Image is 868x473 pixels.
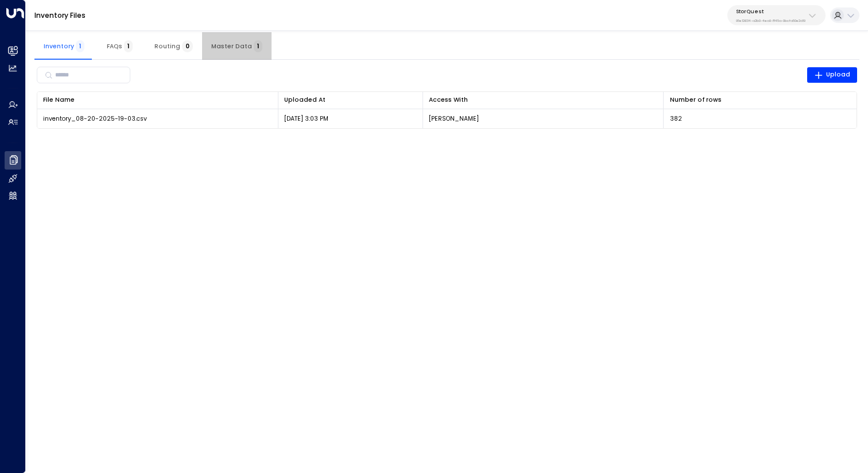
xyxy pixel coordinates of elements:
button: Upload [807,67,858,83]
p: [PERSON_NAME] [429,114,479,123]
div: Uploaded At [284,95,325,105]
div: File Name [43,95,272,105]
span: 1 [124,40,133,52]
div: Uploaded At [284,95,416,105]
span: 1 [254,40,262,52]
span: Upload [814,70,851,80]
div: Access With [429,95,657,105]
button: StorQuest95e12634-a2b0-4ea9-845a-0bcfa50e2d19 [727,5,826,25]
span: 1 [76,40,84,52]
span: inventory_08-20-2025-19-03.csv [43,114,147,123]
a: Inventory Files [34,10,86,20]
div: File Name [43,95,75,105]
span: 0 [182,40,193,52]
span: Master Data [211,43,262,50]
div: Number of rows [670,95,851,105]
p: StorQuest [736,8,805,15]
span: FAQs [107,43,133,50]
div: Number of rows [670,95,722,105]
span: Inventory [44,43,84,50]
span: Routing [154,43,193,50]
p: 95e12634-a2b0-4ea9-845a-0bcfa50e2d19 [736,18,805,23]
span: 382 [670,114,682,123]
p: [DATE] 3:03 PM [284,114,328,123]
